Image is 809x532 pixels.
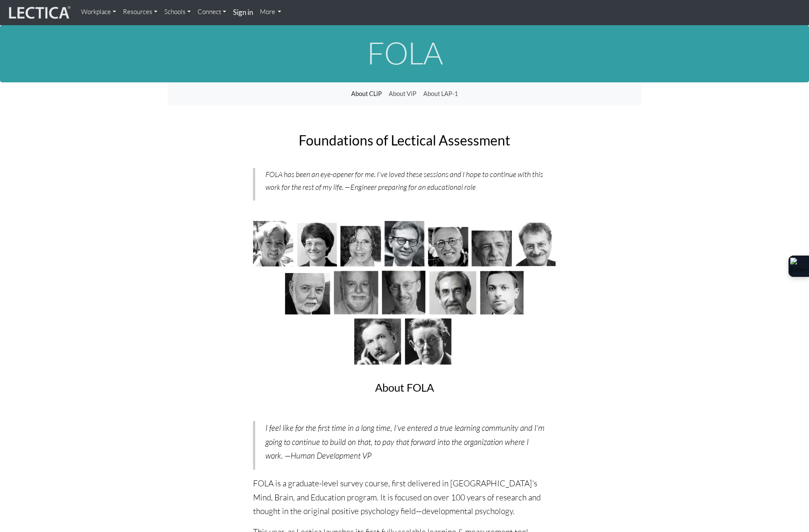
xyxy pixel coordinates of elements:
h3: About FOLA [253,381,556,393]
a: Sign in [230,3,256,22]
a: Connect [194,3,230,20]
a: About ViP [385,86,420,102]
a: About CLiP [348,86,385,102]
p: FOLA has been an eye-opener for me. I've loved these sessions and I hope to continue with this wo... [265,168,546,194]
strong: Sign in [233,8,253,17]
img: lecticalive [7,5,71,21]
a: About LAP-1 [420,86,461,102]
img: Extension Icon [790,258,807,275]
p: FOLA is a graduate-level survey course, first delivered in [GEOGRAPHIC_DATA]'s Mind, Brain, and E... [253,477,556,518]
a: Resources [119,3,161,20]
h2: Foundations of Lectical Assessment [253,133,556,148]
h1: FOLA [168,36,641,70]
p: I feel like for the first time in a long time, I've entered a true learning community and I'm goi... [265,421,546,463]
img: Foundations of Lectical Assessment (FOLA) [253,221,556,365]
a: Workplace [78,3,119,20]
a: Schools [161,3,194,20]
a: More [256,3,285,20]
